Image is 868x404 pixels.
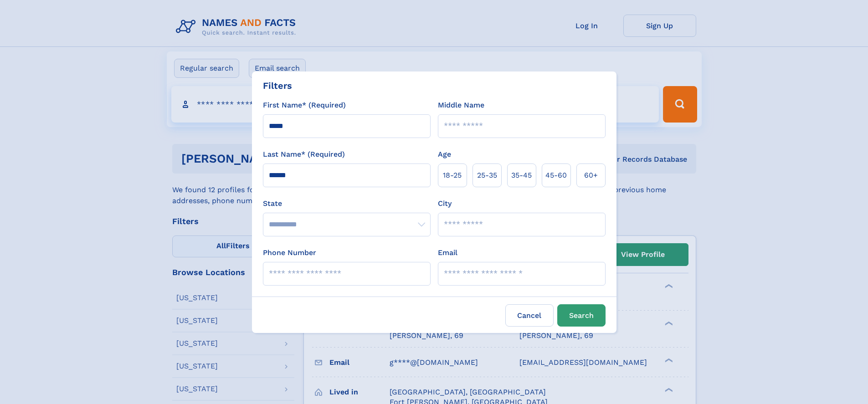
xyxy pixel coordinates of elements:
label: Last Name* (Required) [263,149,345,160]
label: Middle Name [438,100,484,111]
span: 25‑35 [477,170,497,181]
span: 18‑25 [443,170,462,181]
label: Cancel [505,304,554,327]
label: Email [438,247,457,258]
label: City [438,198,452,209]
label: Age [438,149,451,160]
label: State [263,198,431,209]
label: Phone Number [263,247,316,258]
button: Search [557,304,606,327]
label: First Name* (Required) [263,100,346,111]
span: 45‑60 [545,170,567,181]
span: 60+ [584,170,598,181]
span: 35‑45 [511,170,532,181]
div: Filters [263,79,292,92]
